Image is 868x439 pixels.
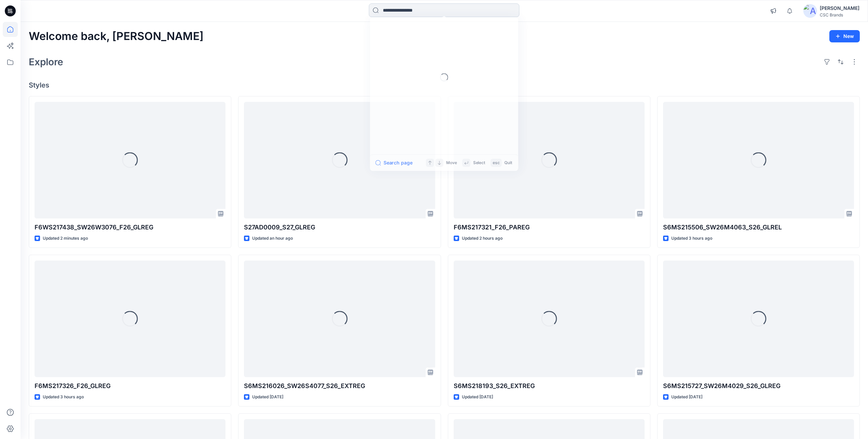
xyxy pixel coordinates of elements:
[29,81,860,89] h4: Styles
[829,30,860,42] button: New
[803,4,817,18] img: avatar
[462,235,503,242] p: Updated 2 hours ago
[820,4,859,12] div: [PERSON_NAME]
[43,235,88,242] p: Updated 2 minutes ago
[244,223,435,232] p: S27AD0009_S27_GLREG
[244,381,435,391] p: S6MS216026_SW26S4077_S26_EXTREG
[671,394,702,401] p: Updated [DATE]
[504,159,512,166] p: Quit
[473,159,485,166] p: Select
[671,235,712,242] p: Updated 3 hours ago
[252,394,283,401] p: Updated [DATE]
[43,394,84,401] p: Updated 3 hours ago
[454,381,645,391] p: S6MS218193_S26_EXTREG
[252,235,293,242] p: Updated an hour ago
[663,223,854,232] p: S6MS215506_SW26M4063_S26_GLREL
[820,12,859,17] div: CSC Brands
[454,223,645,232] p: F6MS217321_F26_PAREG
[375,159,412,167] button: Search page
[462,394,493,401] p: Updated [DATE]
[663,381,854,391] p: S6MS215727_SW26M4029_S26_GLREG
[35,223,225,232] p: F6WS217438_SW26W3076_F26_GLREG
[29,56,63,67] h2: Explore
[29,30,204,43] h2: Welcome back, [PERSON_NAME]
[446,159,457,166] p: Move
[35,381,225,391] p: F6MS217326_F26_GLREG
[493,159,500,166] p: esc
